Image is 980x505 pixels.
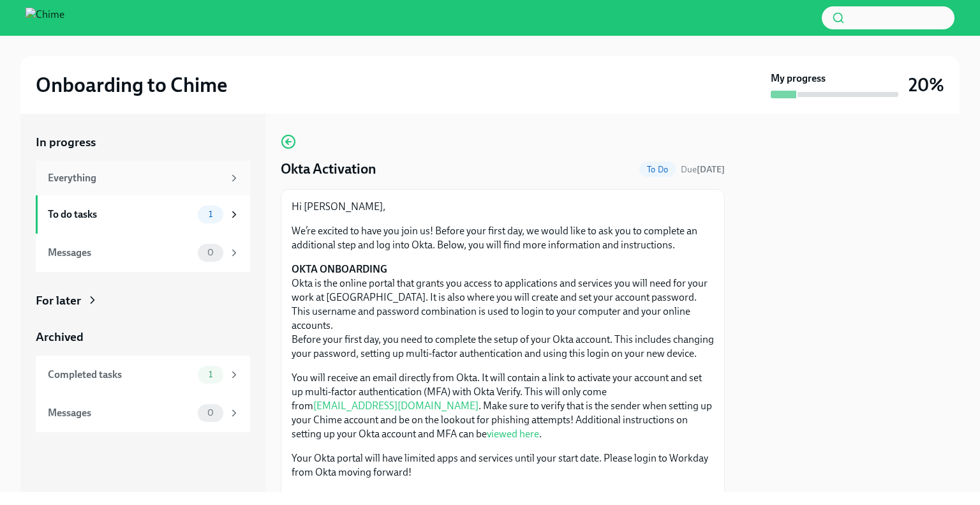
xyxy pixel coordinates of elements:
strong: My progress [771,72,826,86]
img: Chime [26,8,64,28]
a: Archived [36,329,250,345]
a: To do tasks1 [36,195,250,234]
h4: Okta Activation [281,160,376,179]
a: [EMAIL_ADDRESS][DOMAIN_NAME] [313,400,479,412]
p: You will receive an email directly from Okta. It will contain a link to activate your account and... [292,371,714,441]
a: Messages0 [36,394,250,432]
a: Completed tasks1 [36,356,250,394]
div: To do tasks [48,207,193,222]
a: In progress [36,134,250,151]
span: To Do [639,165,676,174]
a: For later [36,292,250,309]
div: Messages [48,246,193,260]
span: September 28th, 2025 10:00 [681,163,725,176]
p: Your Okta portal will have limited apps and services until your start date. Please login to Workd... [292,451,714,479]
a: Messages0 [36,234,250,272]
span: 0 [200,248,221,257]
strong: OKTA ONBOARDING [292,263,387,275]
div: For later [36,292,81,309]
a: viewed here [487,428,539,440]
h2: Onboarding to Chime [36,72,227,98]
a: Everything [36,161,250,195]
p: Hi [PERSON_NAME], [292,200,714,214]
span: 1 [201,209,220,219]
h3: 20% [909,73,944,96]
p: We’re excited to have you join us! Before your first day, we would like to ask you to complete an... [292,224,714,252]
div: Completed tasks [48,368,193,382]
span: Due [681,164,725,175]
div: Everything [48,171,223,185]
span: 1 [201,370,220,379]
span: 0 [200,408,221,418]
div: Messages [48,406,193,420]
strong: [DATE] [697,164,725,175]
p: Okta is the online portal that grants you access to applications and services you will need for y... [292,262,714,361]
